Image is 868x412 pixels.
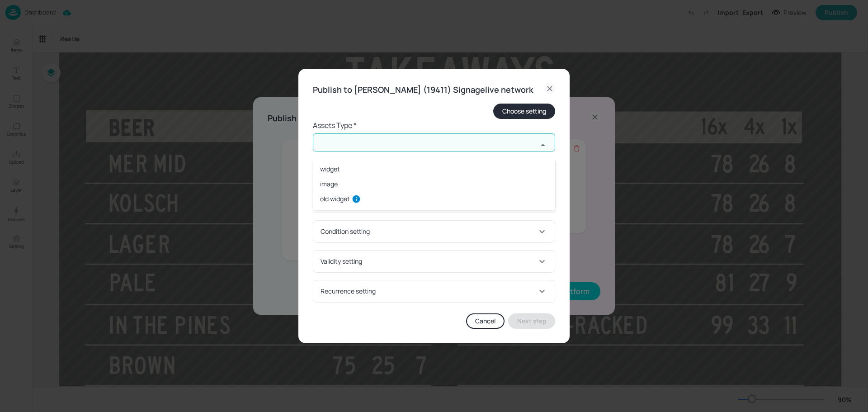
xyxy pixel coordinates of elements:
h6: Assets Type * [313,119,555,132]
div: Validity setting [321,256,537,266]
li: old widget [313,191,555,206]
div: Condition setting [321,227,537,236]
div: Validity setting [313,251,555,272]
div: Condition setting [313,221,555,242]
svg: Old widgets support older screen operating systems, but lose out on feature and functionality suc... [352,194,361,204]
h6: Choose Playlist * [313,155,555,168]
div: Recurrence setting [321,286,537,296]
button: Close [534,136,552,154]
h6: Publish to [PERSON_NAME] (19411) Signagelive network [313,83,533,96]
button: Choose setting [493,104,555,119]
div: Recurrence setting [313,280,555,302]
li: image [313,176,555,191]
li: widget [313,161,555,176]
button: Cancel [466,313,505,329]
